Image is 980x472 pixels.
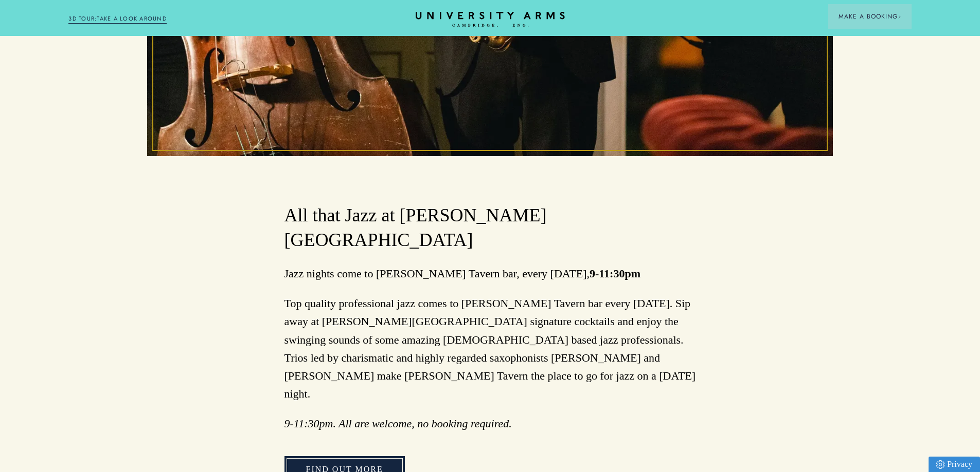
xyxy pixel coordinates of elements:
[284,203,696,253] h3: All that Jazz at [PERSON_NAME][GEOGRAPHIC_DATA]
[68,14,167,24] a: 3D TOUR:TAKE A LOOK AROUND
[284,294,696,403] p: Top quality professional jazz comes to [PERSON_NAME] Tavern bar every [DATE]. Sip away at [PERSON...
[929,457,980,472] a: Privacy
[936,460,945,469] img: Privacy
[839,12,901,21] span: Make a Booking
[284,265,696,282] p: Jazz nights come to [PERSON_NAME] Tavern bar, every [DATE],
[416,12,565,28] a: Home
[898,15,901,18] img: Arrow icon
[828,4,912,29] button: Make a BookingArrow icon
[284,417,512,430] em: 9-11:30pm. All are welcome, no booking required.
[590,267,640,280] strong: 9-11:30pm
